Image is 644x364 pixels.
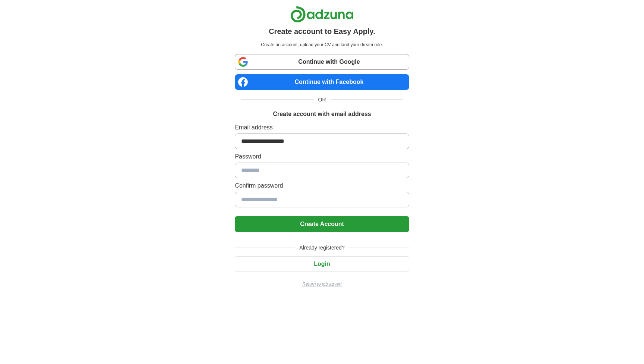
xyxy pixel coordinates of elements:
img: Adzuna logo [290,6,354,23]
label: Password [235,152,409,161]
h1: Create account to Easy Apply. [269,26,375,37]
label: Email address [235,123,409,132]
a: Continue with Facebook [235,74,409,90]
button: Login [235,256,409,272]
a: Continue with Google [235,54,409,70]
p: Create an account, upload your CV and land your dream role. [236,41,407,48]
h1: Create account with email address [273,110,371,119]
label: Confirm password [235,181,409,190]
span: Already registered? [295,244,349,252]
a: Return to job advert [235,281,409,288]
span: OR [314,96,331,104]
button: Create Account [235,216,409,232]
a: Login [235,261,409,267]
